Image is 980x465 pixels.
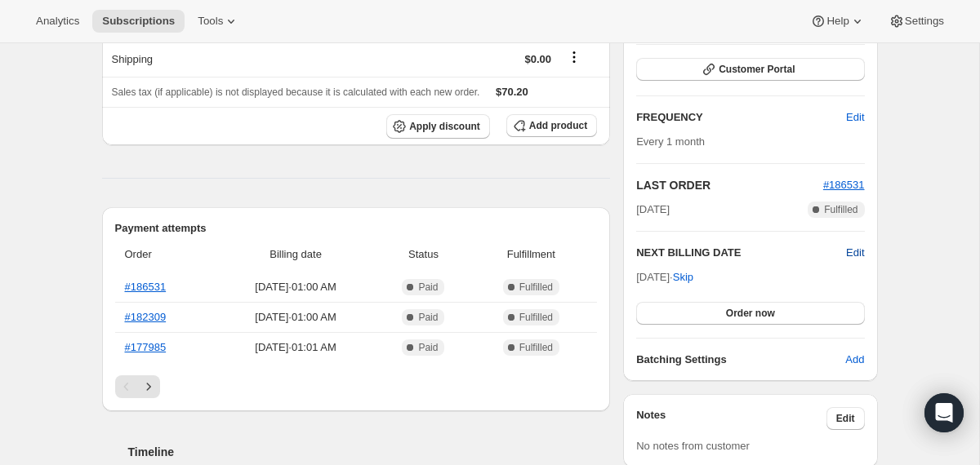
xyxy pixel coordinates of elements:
a: #182309 [125,311,167,323]
span: [DATE] · [636,271,693,283]
h2: NEXT BILLING DATE [636,245,846,261]
button: #186531 [823,177,865,193]
span: Order now [726,307,775,320]
span: Analytics [36,15,79,28]
button: Edit [836,104,874,131]
span: Customer Portal [719,63,795,76]
button: Apply discount [386,114,490,139]
span: [DATE] · 01:00 AM [220,279,372,295]
button: Edit [846,245,864,261]
span: Paid [418,281,438,294]
span: Add product [529,119,587,132]
span: Paid [418,341,438,354]
button: Tools [188,10,249,33]
button: Skip [663,264,703,290]
span: Every 1 month [636,135,705,148]
h2: LAST ORDER [636,177,823,193]
span: Settings [905,15,944,28]
nav: Pagination [115,375,598,398]
span: Fulfilled [824,203,857,216]
h2: Payment attempts [115,220,598,237]
span: Skip [673,269,693,286]
span: Edit [836,412,855,425]
span: $0.00 [525,53,552,65]
button: Next [137,375,160,398]
h6: Batching Settings [636,352,845,368]
h2: Timeline [128,444,611,460]
span: Fulfilled [519,341,553,354]
span: [DATE] · 01:00 AM [220,309,372,325]
span: Subscriptions [102,15,175,28]
span: Edit [846,109,864,126]
span: No notes from customer [636,440,750,452]
span: [DATE] · 01:01 AM [220,339,372,356]
a: #186531 [823,179,865,191]
button: Order now [636,302,864,325]
span: Help [826,15,849,28]
span: Add [845,352,864,368]
span: Tools [198,15,223,28]
div: Open Intercom Messenger [924,393,964,432]
button: Add product [506,114,597,137]
button: Subscriptions [92,10,185,33]
button: Add [835,347,874,373]
button: Help [800,10,875,33]
span: Apply discount [409,120,480,133]
span: $70.20 [496,86,528,98]
th: Order [115,237,215,272]
span: Fulfilled [519,311,553,324]
button: Edit [826,407,865,430]
span: Sales tax (if applicable) is not displayed because it is calculated with each new order. [112,86,480,98]
button: Analytics [26,10,89,33]
span: Paid [418,311,438,324]
h3: Notes [636,407,826,430]
span: Status [381,246,465,263]
button: Settings [879,10,954,33]
a: #186531 [125,281,167,293]
th: Shipping [102,41,336,77]
span: Fulfilled [519,281,553,294]
span: [DATE] [636,201,670,218]
h2: FREQUENCY [636,109,846,126]
span: Billing date [220,246,372,263]
a: #177985 [125,341,167,353]
button: Customer Portal [636,58,864,81]
span: Fulfillment [475,246,588,263]
button: Shipping actions [561,48,587,66]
